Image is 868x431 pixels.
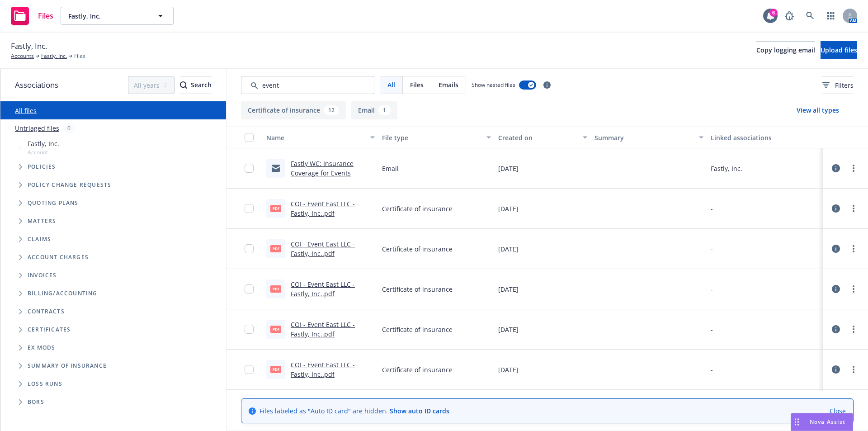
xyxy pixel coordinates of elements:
[756,46,815,54] span: Copy logging email
[782,101,854,119] button: View all types
[28,255,89,260] span: Account charges
[711,325,713,334] div: -
[28,237,51,242] span: Claims
[266,133,365,142] div: Name
[28,363,107,369] span: Summary of insurance
[28,381,62,387] span: Loss Runs
[390,407,449,415] a: Show auto ID cards
[291,159,354,177] a: Fastly WC: Insurance Coverage for Events
[591,127,707,148] button: Summary
[498,365,519,374] span: [DATE]
[28,327,71,332] span: Certificates
[387,80,395,90] span: All
[382,204,453,213] span: Certificate of insurance
[0,284,226,411] div: Folder Tree Example
[495,127,591,148] button: Created on
[11,40,47,52] span: Fastly, Inc.
[241,101,346,119] button: Certificate of insurance
[821,46,857,54] span: Upload files
[28,291,98,296] span: Billing/Accounting
[291,320,355,338] a: COI - Event East LLC - Fastly, Inc..pdf
[498,204,519,213] span: [DATE]
[848,163,859,174] a: more
[848,364,859,375] a: more
[382,284,453,294] span: Certificate of insurance
[41,52,67,60] a: Fastly, Inc.
[382,325,453,334] span: Certificate of insurance
[291,280,355,298] a: COI - Event East LLC - Fastly, Inc..pdf
[711,284,713,294] div: -
[15,106,37,115] a: All files
[0,137,226,284] div: Tree Example
[707,127,823,148] button: Linked associations
[245,133,254,142] input: Select all
[63,123,75,133] div: 0
[780,7,798,25] a: Report a Bug
[68,11,146,21] span: Fastly, Inc.
[498,133,578,142] div: Created on
[28,345,55,350] span: Ex Mods
[791,413,802,431] div: Drag to move
[756,41,815,59] button: Copy logging email
[769,9,778,17] div: 6
[382,244,453,254] span: Certificate of insurance
[263,127,378,148] button: Name
[7,3,57,28] a: Files
[61,7,174,25] button: Fastly, Inc.
[848,243,859,254] a: more
[821,41,857,59] button: Upload files
[245,284,254,294] input: Toggle Row Selected
[245,204,254,213] input: Toggle Row Selected
[270,326,281,332] span: pdf
[270,205,281,212] span: pdf
[498,244,519,254] span: [DATE]
[28,164,56,170] span: Policies
[822,76,854,94] button: Filters
[270,366,281,373] span: pdf
[848,284,859,294] a: more
[180,76,212,94] button: SearchSearch
[28,273,57,278] span: Invoices
[711,204,713,213] div: -
[711,244,713,254] div: -
[830,406,846,416] a: Close
[291,199,355,218] a: COI - Event East LLC - Fastly, Inc..pdf
[410,80,424,90] span: Files
[28,182,111,188] span: Policy change requests
[324,105,339,115] div: 12
[74,52,85,60] span: Files
[848,203,859,214] a: more
[382,365,453,374] span: Certificate of insurance
[38,12,53,19] span: Files
[15,79,58,91] span: Associations
[351,101,397,119] button: Email
[270,285,281,292] span: pdf
[498,164,519,173] span: [DATE]
[498,325,519,334] span: [DATE]
[791,413,853,431] button: Nova Assist
[711,365,713,374] div: -
[810,418,845,426] span: Nova Assist
[28,148,59,156] span: Account
[711,133,819,142] div: Linked associations
[245,325,254,334] input: Toggle Row Selected
[241,76,374,94] input: Search by keyword...
[180,76,212,94] div: Search
[28,218,56,224] span: Matters
[472,81,515,89] span: Show nested files
[245,164,254,173] input: Toggle Row Selected
[439,80,458,90] span: Emails
[11,52,34,60] a: Accounts
[245,365,254,374] input: Toggle Row Selected
[28,139,59,148] span: Fastly, Inc.
[291,360,355,379] a: COI - Event East LLC - Fastly, Inc..pdf
[835,81,854,90] span: Filters
[498,284,519,294] span: [DATE]
[291,240,355,258] a: COI - Event East LLC - Fastly, Inc..pdf
[594,133,693,142] div: Summary
[711,164,742,173] div: Fastly, Inc.
[801,7,819,25] a: Search
[822,7,840,25] a: Switch app
[28,309,65,314] span: Contracts
[28,200,79,206] span: Quoting plans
